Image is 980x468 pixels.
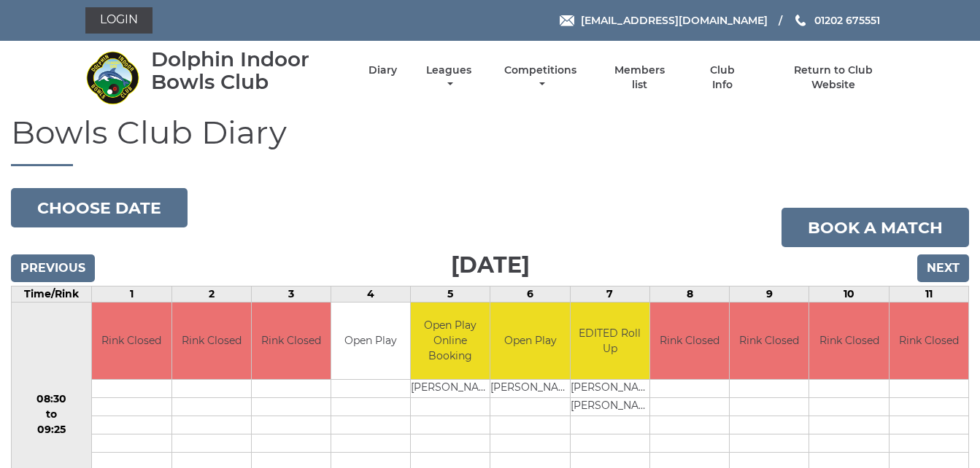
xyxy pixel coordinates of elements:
[570,286,649,303] td: 7
[251,286,331,303] td: 3
[571,379,649,397] td: [PERSON_NAME]
[699,63,746,92] a: Club Info
[771,63,895,92] a: Return to Club Website
[581,14,768,27] span: [EMAIL_ADDRESS][DOMAIN_NAME]
[795,15,806,26] img: Phone us
[85,7,153,34] a: Login
[252,303,331,379] td: Rink Closed
[12,286,92,303] td: Time/Rink
[11,114,969,166] h1: Bowls Club Diary
[782,208,969,247] a: Book a match
[423,63,475,92] a: Leagues
[369,63,397,77] a: Diary
[331,303,410,379] td: Open Play
[809,303,888,379] td: Rink Closed
[331,286,411,303] td: 4
[730,303,809,379] td: Rink Closed
[171,286,251,303] td: 2
[571,397,649,416] td: [PERSON_NAME]
[890,303,968,379] td: Rink Closed
[793,12,880,28] a: Phone us 01202 675551
[411,286,490,303] td: 5
[411,379,490,397] td: [PERSON_NAME]
[490,303,569,379] td: Open Play
[560,12,768,28] a: Email [EMAIL_ADDRESS][DOMAIN_NAME]
[814,14,880,27] span: 01202 675551
[92,303,171,379] td: Rink Closed
[650,303,729,379] td: Rink Closed
[889,286,968,303] td: 11
[730,286,809,303] td: 9
[172,303,251,379] td: Rink Closed
[917,254,969,282] input: Next
[649,286,729,303] td: 8
[11,188,188,227] button: Choose date
[490,286,570,303] td: 6
[571,303,649,379] td: EDITED Roll Up
[151,48,343,93] div: Dolphin Indoor Bowls Club
[606,63,673,92] a: Members list
[490,379,569,397] td: [PERSON_NAME]
[560,15,574,26] img: Email
[85,50,140,105] img: Dolphin Indoor Bowls Club
[11,254,95,282] input: Previous
[809,286,889,303] td: 10
[92,286,171,303] td: 1
[501,63,581,92] a: Competitions
[411,303,490,379] td: Open Play Online Booking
